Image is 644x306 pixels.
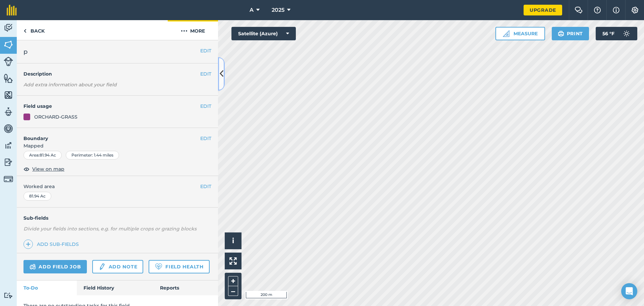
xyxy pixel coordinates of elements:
[558,30,564,38] img: svg+xml;base64,PHN2ZyB4bWxucz0iaHR0cDovL3d3dy53My5vcmcvMjAwMC9zdmciIHdpZHRoPSIxOSIgaGVpZ2h0PSIyNC...
[23,183,211,190] span: Worked area
[575,7,583,13] img: Two speech bubbles overlapping with the left bubble in the forefront
[23,151,62,160] div: Area : 81.94 Ac
[17,20,51,40] a: Back
[4,23,13,33] img: svg+xml;base64,PD94bWwgdmVyc2lvbj0iMS4wIiBlbmNvZGluZz0idXRmLTgiPz4KPCEtLSBHZW5lcmF0b3I6IEFkb2JlIE...
[495,27,545,40] button: Measure
[4,140,13,150] img: svg+xml;base64,PD94bWwgdmVyc2lvbj0iMS4wIiBlbmNvZGluZz0idXRmLTgiPz4KPCEtLSBHZW5lcmF0b3I6IEFkb2JlIE...
[200,70,211,78] button: EDIT
[228,286,238,296] button: –
[229,257,237,265] img: Four arrows, one pointing top left, one top right, one bottom right and the last bottom left
[98,263,106,271] img: svg+xml;base64,PD94bWwgdmVyc2lvbj0iMS4wIiBlbmNvZGluZz0idXRmLTgiPz4KPCEtLSBHZW5lcmF0b3I6IEFkb2JlIE...
[30,263,36,271] img: svg+xml;base64,PD94bWwgdmVyc2lvbj0iMS4wIiBlbmNvZGluZz0idXRmLTgiPz4KPCEtLSBHZW5lcmF0b3I6IEFkb2JlIE...
[7,5,17,15] img: fieldmargin Logo
[4,73,13,83] img: svg+xml;base64,PHN2ZyB4bWxucz0iaHR0cDovL3d3dy53My5vcmcvMjAwMC9zdmciIHdpZHRoPSI1NiIgaGVpZ2h0PSI2MC...
[4,90,13,100] img: svg+xml;base64,PHN2ZyB4bWxucz0iaHR0cDovL3d3dy53My5vcmcvMjAwMC9zdmciIHdpZHRoPSI1NiIgaGVpZ2h0PSI2MC...
[17,214,218,222] h4: Sub-fields
[620,27,633,40] img: svg+xml;base64,PD94bWwgdmVyc2lvbj0iMS4wIiBlbmNvZGluZz0idXRmLTgiPz4KPCEtLSBHZW5lcmF0b3I6IEFkb2JlIE...
[200,102,211,110] button: EDIT
[34,113,77,121] div: ORCHARD-GRASS
[23,82,117,88] em: Add extra information about your field
[524,5,562,15] a: Upgrade
[181,27,187,35] img: svg+xml;base64,PHN2ZyB4bWxucz0iaHR0cDovL3d3dy53My5vcmcvMjAwMC9zdmciIHdpZHRoPSIyMCIgaGVpZ2h0PSIyNC...
[4,57,13,66] img: svg+xml;base64,PD94bWwgdmVyc2lvbj0iMS4wIiBlbmNvZGluZz0idXRmLTgiPz4KPCEtLSBHZW5lcmF0b3I6IEFkb2JlIE...
[225,232,241,249] button: i
[66,151,119,160] div: Perimeter : 1.44 miles
[593,7,601,13] img: A question mark icon
[231,27,296,40] button: Satellite (Azure)
[631,7,639,13] img: A cog icon
[4,174,13,184] img: svg+xml;base64,PD94bWwgdmVyc2lvbj0iMS4wIiBlbmNvZGluZz0idXRmLTgiPz4KPCEtLSBHZW5lcmF0b3I6IEFkb2JlIE...
[23,165,30,173] img: svg+xml;base64,PHN2ZyB4bWxucz0iaHR0cDovL3d3dy53My5vcmcvMjAwMC9zdmciIHdpZHRoPSIxOCIgaGVpZ2h0PSIyNC...
[200,135,211,142] button: EDIT
[23,226,197,232] em: Divide your fields into sections, e.g. for multiple crops or grazing blocks
[23,70,211,78] h4: Description
[4,157,13,167] img: svg+xml;base64,PD94bWwgdmVyc2lvbj0iMS4wIiBlbmNvZGluZz0idXRmLTgiPz4KPCEtLSBHZW5lcmF0b3I6IEFkb2JlIE...
[26,240,31,248] img: svg+xml;base64,PHN2ZyB4bWxucz0iaHR0cDovL3d3dy53My5vcmcvMjAwMC9zdmciIHdpZHRoPSIxNCIgaGVpZ2h0PSIyNC...
[4,124,13,134] img: svg+xml;base64,PD94bWwgdmVyc2lvbj0iMS4wIiBlbmNvZGluZz0idXRmLTgiPz4KPCEtLSBHZW5lcmF0b3I6IEFkb2JlIE...
[200,183,211,190] button: EDIT
[602,27,614,40] span: 56 ° F
[228,276,238,286] button: +
[503,30,509,37] img: Ruler icon
[4,107,13,117] img: svg+xml;base64,PD94bWwgdmVyc2lvbj0iMS4wIiBlbmNvZGluZz0idXRmLTgiPz4KPCEtLSBHZW5lcmF0b3I6IEFkb2JlIE...
[232,236,234,245] span: i
[77,280,153,295] a: Field History
[32,165,64,173] span: View on map
[250,6,254,14] span: A
[4,292,13,299] img: svg+xml;base64,PD94bWwgdmVyc2lvbj0iMS4wIiBlbmNvZGluZz0idXRmLTgiPz4KPCEtLSBHZW5lcmF0b3I6IEFkb2JlIE...
[92,260,143,273] a: Add note
[23,165,64,173] button: View on map
[23,27,26,35] img: svg+xml;base64,PHN2ZyB4bWxucz0iaHR0cDovL3d3dy53My5vcmcvMjAwMC9zdmciIHdpZHRoPSI5IiBoZWlnaHQ9IjI0Ii...
[149,260,209,273] a: Field Health
[621,283,637,299] div: Open Intercom Messenger
[17,128,200,142] h4: Boundary
[596,27,637,40] button: 56 °F
[23,239,82,249] a: Add sub-fields
[200,47,211,54] button: EDIT
[23,192,51,201] div: 81.94 Ac
[272,6,284,14] span: 2025
[552,27,589,40] button: Print
[17,142,218,149] span: Mapped
[23,102,200,110] h4: Field usage
[168,20,218,40] button: More
[17,280,77,295] a: To-Do
[4,40,13,50] img: svg+xml;base64,PHN2ZyB4bWxucz0iaHR0cDovL3d3dy53My5vcmcvMjAwMC9zdmciIHdpZHRoPSI1NiIgaGVpZ2h0PSI2MC...
[153,280,218,295] a: Reports
[23,260,87,273] a: Add field job
[613,6,620,14] img: svg+xml;base64,PHN2ZyB4bWxucz0iaHR0cDovL3d3dy53My5vcmcvMjAwMC9zdmciIHdpZHRoPSIxNyIgaGVpZ2h0PSIxNy...
[23,47,28,56] span: p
